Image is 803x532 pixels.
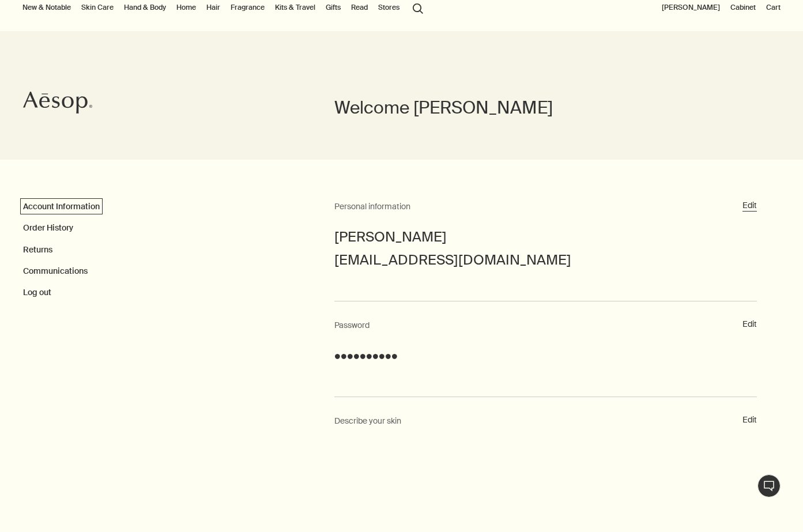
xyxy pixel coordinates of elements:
[334,200,728,214] h2: Personal information
[273,1,318,14] a: Kits & Travel
[742,414,757,426] button: Edit
[23,222,73,233] a: Order History
[23,91,92,114] svg: Aesop
[23,200,334,299] nav: My Account Page Menu Navigation
[323,1,343,14] a: Gifts
[334,344,757,368] div: ••••••••••
[728,1,758,14] a: Cabinet
[204,1,223,14] a: Hair
[334,248,757,272] div: [EMAIL_ADDRESS][DOMAIN_NAME]
[659,1,722,14] button: [PERSON_NAME]
[23,287,51,299] button: Log out
[20,88,95,120] a: Aesop
[228,1,267,14] a: Fragrance
[23,201,100,212] a: Account Information
[764,1,783,14] button: Cart
[376,1,402,14] button: Stores
[334,225,757,249] div: [PERSON_NAME]
[20,1,73,14] button: New & Notable
[23,244,52,255] a: Returns
[742,200,757,212] button: Edit
[757,474,781,497] button: Live Assistance
[349,1,370,14] a: Read
[122,1,168,14] a: Hand & Body
[79,1,116,14] a: Skin Care
[742,319,757,330] button: Edit
[23,266,88,276] a: Communications
[334,414,728,428] h2: Describe your skin
[334,319,728,333] h2: Password
[174,1,198,14] a: Home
